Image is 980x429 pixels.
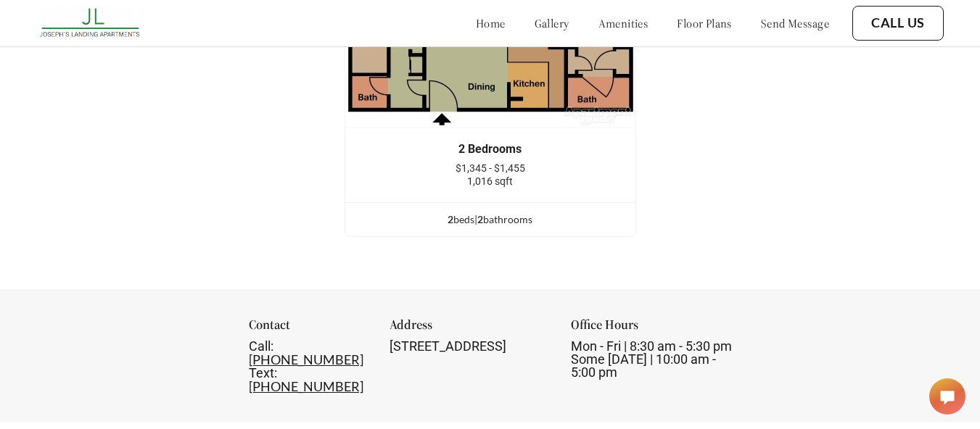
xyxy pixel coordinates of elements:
[476,16,506,30] a: home
[535,16,569,30] a: gallery
[448,213,453,225] span: 2
[345,212,635,228] div: bed s | bathroom s
[367,143,614,156] div: 2 Bedrooms
[571,340,732,379] div: Mon - Fri | 8:30 am - 5:30 pm
[249,378,363,394] a: [PHONE_NUMBER]
[249,338,273,354] span: Call:
[390,318,551,340] div: Address
[761,16,829,30] a: send message
[467,175,513,187] span: 1,016 sqft
[36,4,146,43] img: josephs_landing_logo.png
[390,340,551,353] div: [STREET_ADDRESS]
[249,365,277,380] span: Text:
[598,16,648,30] a: amenities
[571,318,732,340] div: Office Hours
[571,351,716,380] span: Some [DATE] | 10:00 am - 5:00 pm
[456,162,525,174] span: $1,345 - $1,455
[852,6,944,41] button: Call Us
[477,213,483,225] span: 2
[871,15,925,31] a: Call Us
[249,351,363,367] a: [PHONE_NUMBER]
[249,318,370,340] div: Contact
[677,16,732,30] a: floor plans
